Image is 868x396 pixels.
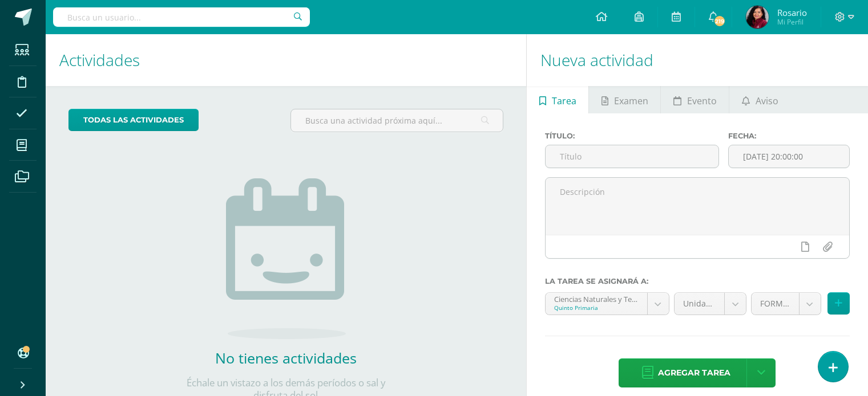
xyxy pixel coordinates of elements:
a: Examen [589,86,660,113]
span: Rosario [777,7,807,18]
span: Unidad 3 [683,293,716,315]
label: Título: [545,132,719,140]
div: Quinto Primaria [554,304,639,312]
h1: Nueva actividad [540,34,854,86]
span: Agregar tarea [658,359,730,387]
span: Aviso [756,87,778,115]
img: no_activities.png [226,178,346,339]
label: La tarea se asignará a: [545,277,850,285]
span: Mi Perfil [777,17,807,27]
a: todas las Actividades [68,109,199,131]
span: FORMATIVO (70.0%) [760,293,790,315]
a: Aviso [729,86,790,113]
span: 219 [713,15,726,27]
input: Busca un usuario... [53,7,310,27]
h1: Actividades [59,34,512,86]
a: Ciencias Naturales y Tecnología 'C'Quinto Primaria [546,293,669,315]
a: Unidad 3 [675,293,746,315]
span: Examen [614,87,648,115]
a: Evento [661,86,729,113]
input: Título [546,145,718,168]
input: Fecha de entrega [729,145,849,168]
input: Busca una actividad próxima aquí... [291,109,503,132]
label: Fecha: [728,132,850,140]
span: Evento [687,87,717,115]
div: Ciencias Naturales y Tecnología 'C' [554,293,639,304]
img: 09a0c29ce381441f5c2861f56846dd4a.png [746,6,769,28]
a: Tarea [527,86,588,113]
span: Tarea [552,87,576,115]
h2: No tienes actividades [172,348,400,368]
a: FORMATIVO (70.0%) [752,293,821,315]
